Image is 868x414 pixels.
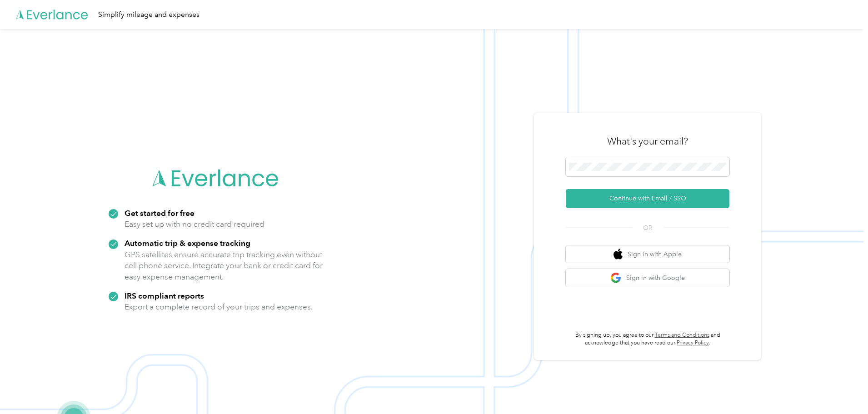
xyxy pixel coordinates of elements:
[125,219,264,230] p: Easy set up with no credit card required
[655,332,709,339] a: Terms and Conditions
[125,291,204,300] strong: IRS compliant reports
[607,135,688,148] h3: What's your email?
[98,9,200,20] div: Simplify mileage and expenses
[125,249,323,283] p: GPS satellites ensure accurate trip tracking even without cell phone service. Integrate your bank...
[614,249,623,260] img: apple logo
[566,245,729,263] button: apple logoSign in with Apple
[125,301,313,313] p: Export a complete record of your trips and expenses.
[125,238,250,248] strong: Automatic trip & expense tracking
[566,269,729,287] button: google logoSign in with Google
[566,331,729,347] p: By signing up, you agree to our and acknowledge that you have read our .
[610,272,622,284] img: google logo
[677,339,709,346] a: Privacy Policy
[125,208,195,218] strong: Get started for free
[632,223,663,233] span: OR
[566,189,729,208] button: Continue with Email / SSO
